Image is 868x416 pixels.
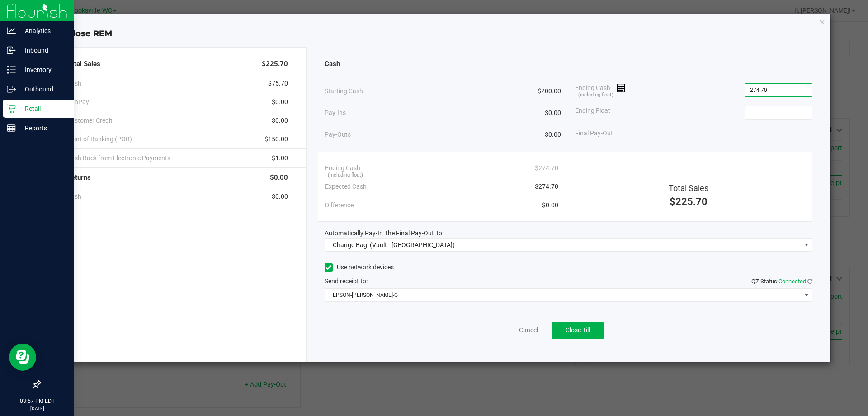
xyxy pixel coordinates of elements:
[778,278,806,285] span: Connected
[272,97,288,107] span: $0.00
[328,172,363,179] span: (including float)
[575,129,613,138] span: Final Pay-Out
[535,163,558,173] span: $274.70
[264,134,288,144] span: $150.00
[67,168,288,187] div: Returns
[7,85,16,94] inline-svg: Outbound
[542,201,558,210] span: $0.00
[575,83,626,97] span: Ending Cash
[578,91,613,99] span: (including float)
[669,183,708,193] span: Total Sales
[325,86,363,96] span: Starting Cash
[67,97,89,107] span: CanPay
[7,46,16,55] inline-svg: Inbound
[325,230,443,237] span: Automatically Pay-In The Final Pay-Out To:
[7,104,16,113] inline-svg: Retail
[552,322,604,339] button: Close Till
[535,182,558,191] span: $274.70
[325,182,367,191] span: Expected Cash
[670,196,708,207] span: $225.70
[545,130,561,139] span: $0.00
[325,201,354,210] span: Difference
[262,59,288,69] span: $225.70
[270,153,288,163] span: -$1.00
[16,45,70,56] p: Inbound
[16,25,70,36] p: Analytics
[16,123,70,134] p: Reports
[16,64,70,75] p: Inventory
[67,59,100,69] span: Total Sales
[44,28,831,40] div: Close REM
[519,325,538,335] a: Cancel
[325,263,394,272] label: Use network devices
[325,289,801,301] span: EPSON-[PERSON_NAME]-G
[272,116,288,125] span: $0.00
[751,278,812,285] span: QZ Status:
[325,59,340,69] span: Cash
[270,172,288,183] span: $0.00
[268,79,288,88] span: $75.70
[333,241,367,249] span: Change Bag
[545,108,561,118] span: $0.00
[4,405,70,412] p: [DATE]
[7,26,16,35] inline-svg: Analytics
[16,84,70,95] p: Outbound
[575,106,610,120] span: Ending Float
[67,153,170,163] span: Cash Back from Electronic Payments
[7,65,16,74] inline-svg: Inventory
[538,86,561,96] span: $200.00
[566,326,590,334] span: Close Till
[325,108,346,118] span: Pay-Ins
[325,130,351,139] span: Pay-Outs
[325,277,368,285] span: Send receipt to:
[9,344,36,371] iframe: Resource center
[370,241,455,249] span: (Vault - [GEOGRAPHIC_DATA])
[325,163,360,173] span: Ending Cash
[272,192,288,201] span: $0.00
[67,134,132,144] span: Point of Banking (POB)
[16,103,70,114] p: Retail
[67,116,113,125] span: Customer Credit
[7,124,16,133] inline-svg: Reports
[4,397,70,405] p: 03:57 PM EDT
